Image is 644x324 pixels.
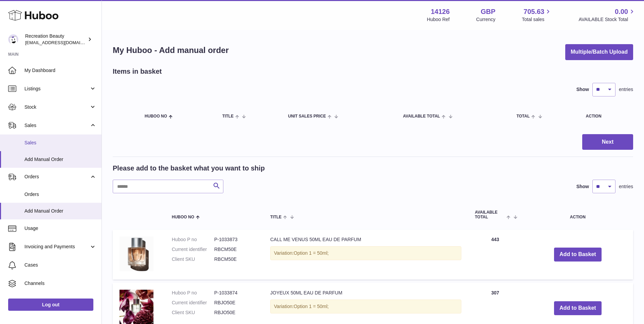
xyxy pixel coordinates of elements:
[113,45,229,56] h1: My Huboo - Add manual order
[288,114,326,119] span: Unit Sales Price
[554,248,602,262] button: Add to Basket
[576,183,589,190] label: Show
[172,309,214,316] dt: Client SKU
[214,256,257,263] dd: RBCM50E
[113,164,265,173] h2: Please add to the basket what you want to ship
[24,140,96,146] span: Sales
[270,215,281,219] span: Title
[24,156,96,163] span: Add Manual Order
[172,236,214,243] dt: Huboo P no
[476,16,496,23] div: Currency
[522,16,552,23] span: Total sales
[24,208,96,214] span: Add Manual Order
[24,191,96,198] span: Orders
[24,104,89,110] span: Stock
[113,67,162,76] h2: Items in basket
[468,230,522,280] td: 443
[172,246,214,253] dt: Current identifier
[214,300,257,306] dd: RBJO50E
[516,114,530,119] span: Total
[270,246,461,260] div: Variation:
[25,40,100,45] span: [EMAIL_ADDRESS][DOMAIN_NAME]
[214,246,257,253] dd: RBCM50E
[119,236,153,271] img: CALL ME VENUS 50ML EAU DE PARFUM
[172,256,214,263] dt: Client SKU
[619,183,633,190] span: entries
[214,236,257,243] dd: P-1033873
[24,67,96,74] span: My Dashboard
[576,86,589,93] label: Show
[263,230,468,280] td: CALL ME VENUS 50ML EAU DE PARFUM
[522,7,552,23] a: 705.63 Total sales
[619,86,633,93] span: entries
[25,33,86,46] div: Recreation Beauty
[270,300,461,313] div: Variation:
[403,114,440,119] span: AVAILABLE Total
[8,34,18,44] img: customercare@recreationbeauty.com
[24,262,96,268] span: Cases
[578,16,636,23] span: AVAILABLE Stock Total
[24,122,89,129] span: Sales
[24,225,96,232] span: Usage
[475,210,505,219] span: AVAILABLE Total
[172,300,214,306] dt: Current identifier
[214,290,257,296] dd: P-1033874
[522,203,633,226] th: Action
[523,7,544,16] span: 705.63
[145,114,167,119] span: Huboo no
[481,7,495,16] strong: GBP
[24,280,96,287] span: Channels
[24,244,89,250] span: Invoicing and Payments
[222,114,234,119] span: Title
[294,304,329,309] span: Option 1 = 50ml;
[214,309,257,316] dd: RBJO50E
[582,134,633,150] button: Next
[172,215,194,219] span: Huboo no
[294,250,329,256] span: Option 1 = 50ml;
[24,86,89,92] span: Listings
[615,7,628,16] span: 0.00
[431,7,450,16] strong: 14126
[578,7,636,23] a: 0.00 AVAILABLE Stock Total
[554,301,602,315] button: Add to Basket
[565,44,633,60] button: Multiple/Batch Upload
[427,16,450,23] div: Huboo Ref
[24,174,89,180] span: Orders
[586,114,626,119] div: Action
[8,299,93,311] a: Log out
[172,290,214,296] dt: Huboo P no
